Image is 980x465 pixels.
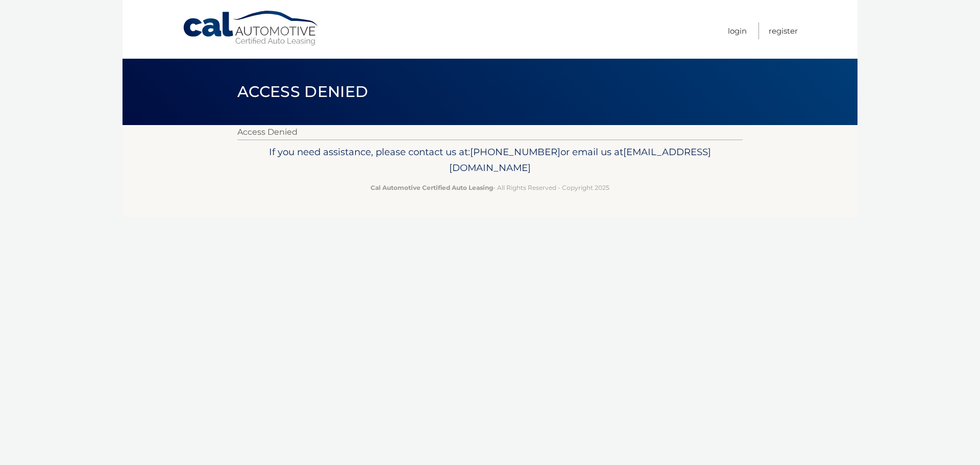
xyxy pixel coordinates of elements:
span: [PHONE_NUMBER] [470,146,560,158]
a: Login [728,22,747,39]
a: Register [769,22,798,39]
p: Access Denied [237,125,743,139]
a: Cal Automotive [182,10,320,46]
p: If you need assistance, please contact us at: or email us at [244,144,736,177]
strong: Cal Automotive Certified Auto Leasing [371,184,493,191]
span: Access Denied [237,82,368,101]
p: - All Rights Reserved - Copyright 2025 [244,182,736,193]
